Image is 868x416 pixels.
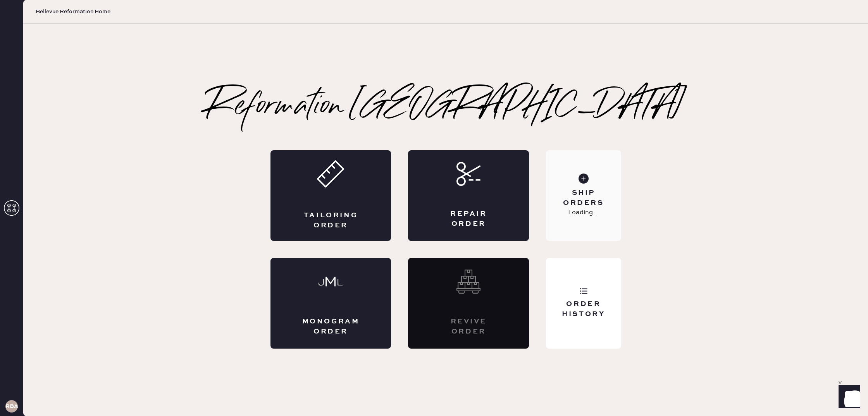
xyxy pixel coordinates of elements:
h3: RBA [5,404,18,409]
div: Revive order [439,317,498,336]
span: Bellevue Reformation Home [36,8,110,15]
p: Loading... [568,208,599,217]
div: Ship Orders [552,188,615,208]
div: Repair Order [439,209,498,229]
div: Monogram Order [301,317,360,336]
div: Tailoring Order [301,211,360,230]
div: Interested? Contact us at care@hemster.co [408,258,529,349]
iframe: Front Chat [831,381,865,414]
div: Order History [552,299,615,319]
h2: Reformation [GEOGRAPHIC_DATA] [206,91,685,122]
